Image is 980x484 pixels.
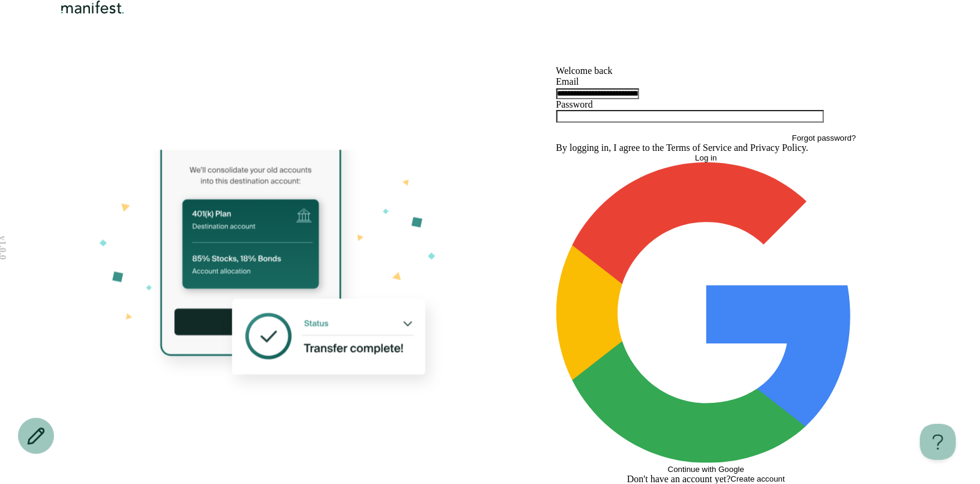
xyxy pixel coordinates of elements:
[556,66,856,76] h1: Welcome back
[792,133,856,142] button: Forgot password?
[556,153,856,162] button: Log in
[666,142,732,153] a: Terms of Service
[556,99,593,109] label: Password
[556,162,856,474] button: Continue with Google
[695,153,717,162] span: Log in
[750,142,806,153] a: Privacy Policy
[556,76,579,87] label: Email
[731,474,785,483] button: Create account
[556,142,856,153] p: By logging in, I agree to the and .
[668,465,744,474] span: Continue with Google
[920,424,956,460] iframe: Toggle Customer Support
